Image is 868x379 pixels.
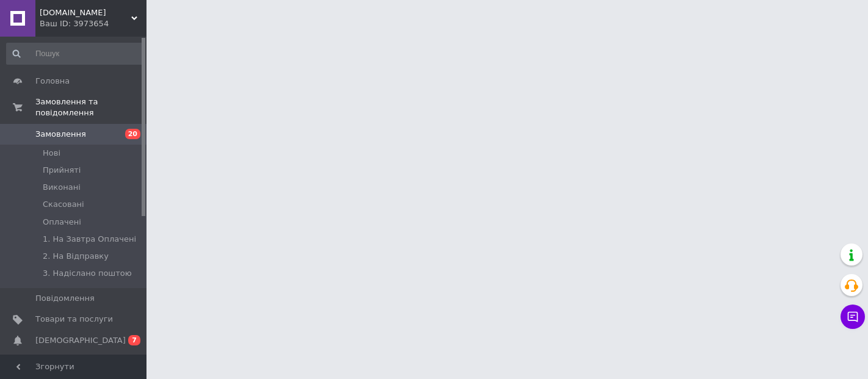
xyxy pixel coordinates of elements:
span: Замовлення [35,129,86,140]
input: Пошук [6,43,144,65]
span: [DEMOGRAPHIC_DATA] [35,335,126,346]
span: Замовлення та повідомлення [35,96,146,118]
span: Нові [43,148,60,159]
span: SNOOPYZOO.COM.UA [40,7,131,18]
span: 20 [125,129,140,139]
span: Скасовані [43,199,84,210]
span: 2. На Відправку [43,251,109,262]
span: Прийняті [43,165,81,176]
span: 3. Надіслано поштою [43,268,132,279]
span: Повідомлення [35,293,95,304]
span: Виконані [43,182,81,193]
button: Чат з покупцем [841,305,865,329]
span: Головна [35,76,70,87]
div: Ваш ID: 3973654 [40,18,146,29]
span: Оплачені [43,217,81,228]
span: Товари та послуги [35,314,113,325]
span: 1. На Завтра Оплачені [43,234,136,245]
span: 7 [128,335,140,345]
